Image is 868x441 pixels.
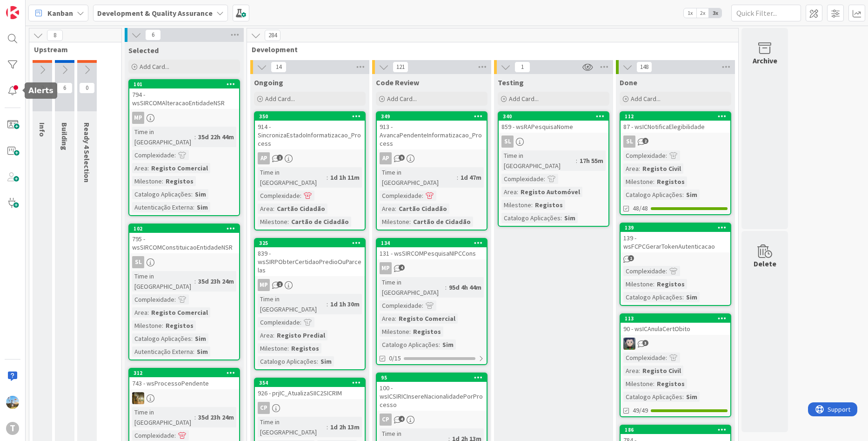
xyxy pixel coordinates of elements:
span: : [327,422,328,432]
div: 134 [381,240,487,246]
div: SL [501,136,514,148]
div: 17h 55m [577,156,606,166]
span: Add Card... [509,95,539,103]
span: : [531,200,533,210]
span: 0/15 [389,353,401,363]
span: 284 [265,30,280,41]
span: 1 [514,61,530,73]
div: Registo Comercial [396,313,458,324]
div: 354 [259,380,365,386]
div: Complexidade [132,294,174,305]
span: Done [620,78,637,87]
div: Area [258,204,273,214]
span: 3x [709,8,721,18]
div: 913 - AvancaPendenteInformatizacao_Process [377,121,487,149]
span: : [191,333,193,344]
div: T [6,422,19,435]
div: Milestone [132,320,162,331]
div: Registos [163,320,196,331]
div: 139 [625,224,730,231]
div: SL [621,136,730,148]
span: 4 [399,416,405,422]
div: Complexidade [258,190,300,201]
div: 312743 - wsProcessoPendente [129,369,239,389]
div: Registo Predial [274,330,327,340]
div: LS [621,338,730,350]
span: : [439,339,440,350]
span: : [191,189,193,199]
div: 134 [377,239,487,247]
div: 839 - wsSIRPObterCertidaoPredioOuParcelas [255,247,365,276]
div: Registo Comercial [149,307,210,318]
span: : [409,326,411,337]
div: MP [258,279,270,291]
div: 139139 - wsFCPCGerarTokenAutenticacao [621,224,730,252]
div: 95 [377,373,487,382]
div: Complexidade [623,353,666,363]
span: 14 [271,61,287,73]
span: 1 [628,255,634,261]
span: 1 [277,281,283,287]
div: Registos [533,200,565,210]
span: 6 [145,29,161,41]
span: : [682,292,684,302]
div: 101 [129,80,239,88]
img: LS [623,338,635,350]
div: 795 - wsSIRCOMConstituicaoEntidadeNSR [129,233,239,253]
div: 95100 - wsICSIRICInsereNacionalidadePorProcesso [377,373,487,411]
div: Catalogo Aplicações [623,190,682,200]
span: : [576,156,577,166]
div: MP [129,112,239,124]
span: Code Review [376,78,419,87]
span: : [666,150,667,161]
div: Catalogo Aplicações [132,333,191,344]
span: : [194,412,196,422]
span: : [682,392,684,402]
span: Add Card... [265,95,295,103]
h5: Alerts [28,86,53,95]
span: : [194,276,196,286]
span: 121 [393,61,408,73]
div: SL [129,256,239,268]
div: Time in [GEOGRAPHIC_DATA] [132,407,194,427]
div: Autenticação Externa [132,202,193,212]
div: Registos [654,176,687,187]
div: MP [132,112,144,124]
div: 349 [381,113,487,120]
div: Time in [GEOGRAPHIC_DATA] [380,167,457,188]
span: : [666,353,667,363]
div: 100 - wsICSIRICInsereNacionalidadePorProcesso [377,382,487,411]
div: Sim [194,202,210,212]
span: : [300,190,301,201]
img: DG [6,396,19,409]
span: 2 [642,138,648,144]
div: 35d 23h 24m [196,276,236,286]
div: 1d 47m [458,172,484,183]
div: Area [623,366,639,376]
div: Milestone [132,176,162,186]
span: : [327,299,328,309]
span: : [147,307,149,318]
span: : [174,150,176,160]
div: 102 [129,224,239,233]
div: Sim [194,346,210,357]
span: Development [252,45,727,54]
span: : [409,217,411,227]
span: : [561,213,562,223]
div: 794 - wsSIRCOMAlteracaoEntidadeNSR [129,88,239,109]
div: Catalogo Aplicações [623,292,682,302]
div: SL [623,136,635,148]
div: Sim [193,189,208,199]
div: 90 - wsICAnulaCertObito [621,323,730,335]
div: Catalogo Aplicações [258,356,317,366]
div: 131 - wsSIRCOMPesquisaNIPCCons [377,247,487,259]
div: 325 [259,240,365,246]
span: Add Card... [140,62,169,71]
div: SL [499,136,608,148]
span: 6 [57,82,73,94]
div: Time in [GEOGRAPHIC_DATA] [258,167,327,188]
div: Sim [562,213,578,223]
span: : [193,346,194,357]
div: SL [132,256,144,268]
div: Complexidade [380,300,422,311]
